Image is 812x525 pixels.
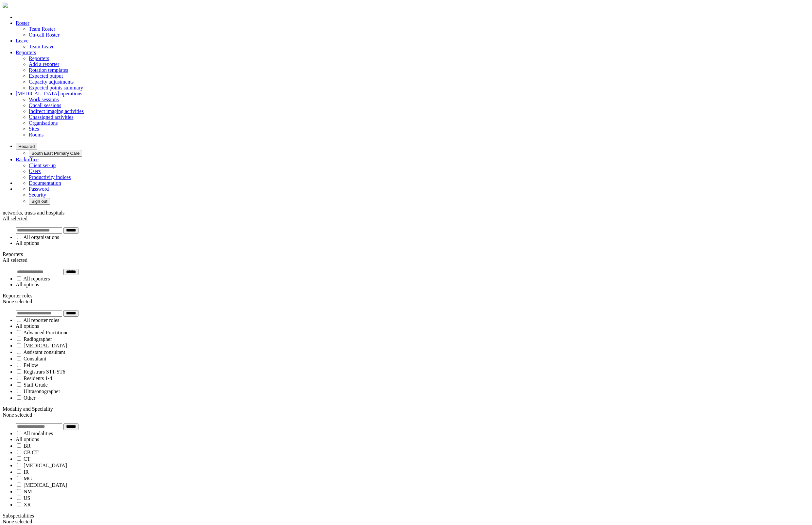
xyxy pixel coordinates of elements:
[16,323,809,329] li: All options
[29,85,83,90] a: Expected points summary
[29,32,60,38] a: On-call Roster
[24,502,31,507] label: XR
[29,67,68,73] a: Rotation templates
[24,482,67,488] label: [MEDICAL_DATA]
[24,450,39,455] label: CB CT
[29,56,49,61] a: Reporters
[23,317,59,323] label: All reporter roles
[3,406,53,412] label: Modality and Speciality
[29,174,71,180] a: Productivity indices
[16,143,37,150] button: Hexarad
[29,26,55,32] a: Team Roster
[3,257,809,263] div: All selected
[24,456,30,462] label: CT
[23,330,70,335] label: Advanced Practitioner
[29,186,49,192] a: Password
[16,20,29,26] a: Roster
[24,356,46,361] label: Consultant
[24,476,32,481] label: MG
[23,276,50,281] label: All reporters
[29,180,61,186] a: Documentation
[24,336,52,342] label: Radiographer
[29,163,56,168] a: Client set-up
[29,198,50,205] button: Sign out
[3,519,809,525] div: None selected
[24,362,38,368] label: Fellow
[24,389,60,394] label: Ultrasonographer
[16,157,39,162] a: Backoffice
[3,210,64,215] label: networks, trusts and hospitals
[16,282,809,288] li: All options
[16,38,28,43] a: Leave
[3,3,8,8] img: brand-opti-rad-logos-blue-and-white-d2f68631ba2948856bd03f2d395fb146ddc8fb01b4b6e9315ea85fa773367...
[16,437,809,442] li: All options
[3,412,809,418] div: None selected
[24,463,67,468] label: [MEDICAL_DATA]
[29,150,82,157] button: South East Primary Care
[24,469,29,475] label: IR
[24,443,30,449] label: BR
[24,495,30,501] label: US
[3,513,34,518] label: Subspecialities
[3,299,809,305] div: None selected
[24,382,48,388] label: Staff Grade
[29,132,43,137] a: Rooms
[29,192,46,198] a: Security
[24,343,67,348] label: [MEDICAL_DATA]
[23,234,59,240] label: All organisations
[23,431,53,436] label: All modalities
[3,293,32,298] label: Reporter roles
[29,168,41,174] a: Users
[16,91,82,96] a: [MEDICAL_DATA] operations
[16,240,809,246] li: All options
[29,79,74,85] a: Capacity adjustments
[23,349,65,355] label: Assistant consultant
[29,103,61,108] a: Oncall sessions
[29,120,58,126] a: Organisations
[3,251,23,257] label: Reporters
[24,369,65,374] label: Registrars ST1-ST6
[24,375,52,381] label: Residents 1-4
[29,61,59,67] a: Add a reporter
[29,97,59,102] a: Work sessions
[29,126,39,132] a: Sites
[29,73,63,79] a: Expected output
[29,114,73,120] a: Unassigned activities
[24,489,32,494] label: NM
[16,50,36,55] a: Reporters
[16,150,809,157] ul: Hexarad
[29,108,84,114] a: Indirect imaging activities
[29,44,54,49] a: Team Leave
[24,395,35,401] label: Other
[3,216,809,222] div: All selected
